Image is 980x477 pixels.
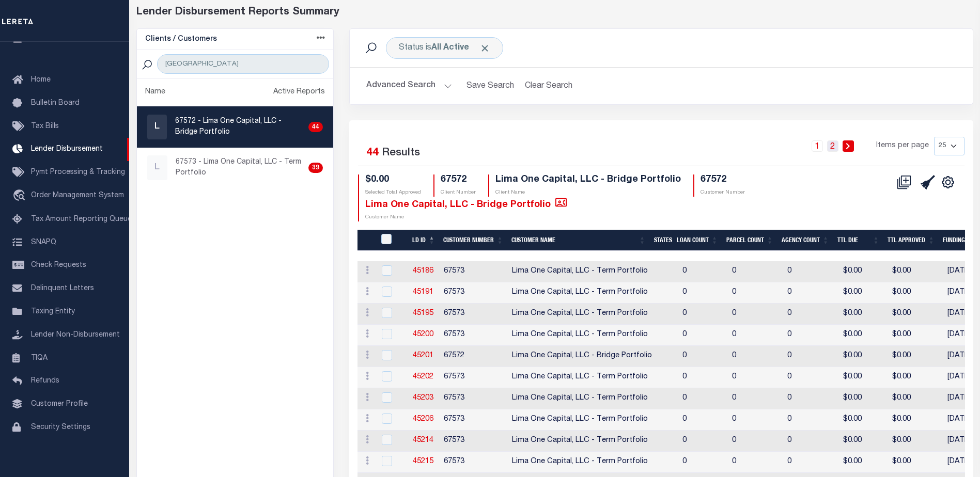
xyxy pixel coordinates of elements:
td: 0 [678,388,728,409]
td: 0 [728,388,783,409]
div: L [147,115,167,139]
th: LD ID: activate to sort column descending [408,230,439,251]
a: 45203 [413,394,433,402]
span: Pymt Processing & Tracking [31,169,125,176]
td: Lima One Capital, LLC - Term Portfolio [508,261,656,282]
td: 0 [678,346,728,367]
div: 39 [308,163,323,173]
span: Tax Bills [31,123,59,130]
td: Lima One Capital, LLC - Term Portfolio [508,282,656,304]
td: $0.00 [839,388,888,409]
div: Status is [386,37,503,59]
p: Client Number [441,189,476,197]
button: Clear Search [520,76,577,96]
td: 0 [728,367,783,388]
span: Home [31,76,51,84]
h5: Clients / Customers [145,35,217,44]
a: 45206 [413,416,433,423]
label: Results [382,145,420,162]
td: Lima One Capital, LLC - Term Portfolio [508,388,656,409]
td: 0 [678,261,728,282]
td: Lima One Capital, LLC - Term Portfolio [508,409,656,431]
td: 0 [783,431,839,452]
td: $0.00 [888,325,943,346]
p: 67572 - Lima One Capital, LLC - Bridge Portfolio [175,116,304,138]
td: 0 [678,431,728,452]
span: Security Settings [31,424,90,431]
td: 0 [783,388,839,409]
td: 0 [678,282,728,304]
a: 45202 [413,373,433,380]
span: Check Requests [31,262,86,269]
a: 1 [812,140,823,152]
p: Customer Name [365,214,567,221]
td: $0.00 [888,409,943,431]
div: 44 [308,122,323,132]
span: TIQA [31,354,48,361]
h4: Lima One Capital, LLC - Bridge Portfolio [495,174,681,186]
td: 67573 [440,452,508,473]
button: Save Search [460,76,520,96]
td: 67573 [440,409,508,431]
td: 67573 [440,325,508,346]
td: Lima One Capital, LLC - Term Portfolio [508,304,656,325]
td: 0 [728,282,783,304]
td: 0 [783,304,839,325]
td: $0.00 [888,452,943,473]
td: 0 [678,325,728,346]
td: $0.00 [839,304,888,325]
th: Customer Number: activate to sort column ascending [439,230,507,251]
span: SNAPQ [31,239,56,246]
td: 67573 [440,431,508,452]
td: 0 [783,325,839,346]
input: Search Customer [157,54,329,74]
div: Lender Disbursement Reports Summary [136,5,973,20]
td: 0 [783,452,839,473]
th: Ttl Approved: activate to sort column ascending [883,230,939,251]
h4: Lima One Capital, LLC - Bridge Portfolio [365,197,567,211]
td: $0.00 [839,409,888,431]
a: 45214 [413,437,433,444]
td: 0 [728,261,783,282]
td: 0 [783,261,839,282]
span: Customer Profile [31,401,88,408]
span: Order Management System [31,192,124,199]
td: 0 [678,409,728,431]
td: $0.00 [839,452,888,473]
span: Items per page [876,140,929,152]
td: Lima One Capital, LLC - Term Portfolio [508,431,656,452]
td: 0 [783,346,839,367]
td: $0.00 [839,282,888,304]
span: Click to Remove [479,43,490,54]
td: 67573 [440,304,508,325]
h4: $0.00 [365,174,421,186]
td: Lima One Capital, LLC - Bridge Portfolio [508,346,656,367]
td: $0.00 [839,325,888,346]
p: Customer Number [701,189,745,197]
span: Taxing Entity [31,308,75,315]
td: 0 [728,325,783,346]
span: Bulletin Board [31,100,80,107]
td: $0.00 [888,431,943,452]
p: Client Name [495,189,681,197]
td: 67573 [440,388,508,409]
td: Lima One Capital, LLC - Term Portfolio [508,325,656,346]
a: 45191 [413,289,433,296]
a: 2 [827,140,838,152]
a: 45195 [413,310,433,317]
td: $0.00 [888,304,943,325]
th: Parcel Count: activate to sort column ascending [722,230,777,251]
i: travel_explore [12,189,29,203]
div: Name [145,87,165,98]
span: Lender Disbursement [31,146,103,153]
th: Customer Name: activate to sort column ascending [507,230,650,251]
td: $0.00 [839,346,888,367]
td: Lima One Capital, LLC - Term Portfolio [508,367,656,388]
td: 0 [783,282,839,304]
p: 67573 - Lima One Capital, LLC - Term Portfolio [176,157,304,179]
span: Lender Non-Disbursement [31,331,120,339]
th: Loan Count: activate to sort column ascending [673,230,722,251]
span: Tax Amount Reporting Queue [31,216,132,223]
td: $0.00 [839,261,888,282]
h4: 67572 [441,174,476,186]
